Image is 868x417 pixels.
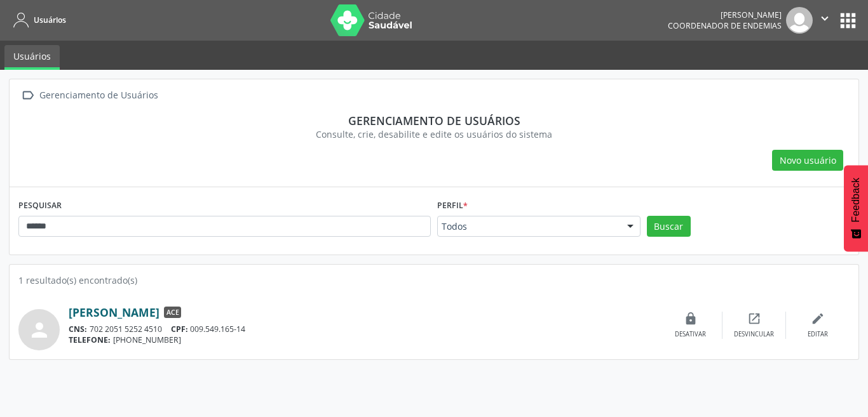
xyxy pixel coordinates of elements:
[18,86,37,105] i: 
[811,312,825,326] i: edit
[28,319,51,341] i: person
[668,20,782,31] span: Coordenador de Endemias
[747,312,761,326] i: open_in_new
[780,154,836,167] span: Novo usuário
[4,45,60,70] a: Usuários
[808,330,828,339] div: Editar
[437,196,468,216] label: Perfil
[684,312,698,326] i: lock
[34,15,66,25] span: Usuários
[786,7,813,34] img: img
[647,216,691,237] button: Buscar
[37,86,160,105] div: Gerenciamento de Usuários
[818,11,832,25] i: 
[813,7,837,34] button: 
[69,334,111,345] span: TELEFONE:
[18,196,62,216] label: PESQUISAR
[164,307,181,318] span: ACE
[9,10,66,30] a: Usuários
[27,128,841,141] div: Consulte, crie, desabilite e edite os usuários do sistema
[69,305,159,319] a: [PERSON_NAME]
[69,324,659,334] div: 702 2051 5252 4510 009.549.165-14
[668,10,782,20] div: [PERSON_NAME]
[69,334,659,345] div: [PHONE_NUMBER]
[442,220,614,233] span: Todos
[18,274,850,287] div: 1 resultado(s) encontrado(s)
[844,165,868,251] button: Feedback - Mostrar pesquisa
[18,86,160,105] a:  Gerenciamento de Usuários
[69,324,87,334] span: CNS:
[171,324,188,334] span: CPF:
[734,330,774,339] div: Desvincular
[850,178,862,222] span: Feedback
[675,330,706,339] div: Desativar
[772,150,843,171] button: Novo usuário
[27,114,841,128] div: Gerenciamento de usuários
[837,10,859,32] button: apps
